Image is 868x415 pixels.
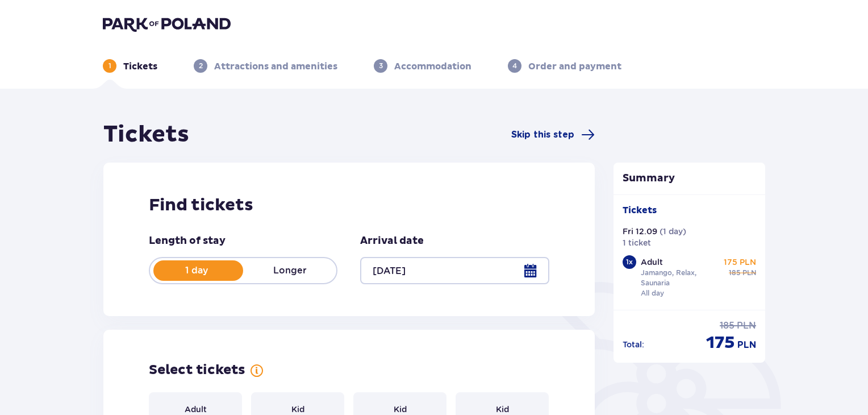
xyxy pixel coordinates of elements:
p: PLN [737,339,756,351]
p: ( 1 day ) [660,226,686,237]
p: 4 [512,61,517,71]
p: 1 [108,61,111,71]
div: 1 x [623,255,636,269]
p: Kid [394,404,407,415]
img: Park of Poland logo [103,16,231,32]
p: 175 [706,332,735,354]
p: Jamango, Relax, Saunaria [641,268,719,288]
p: Select tickets [149,362,245,379]
p: Length of stay [149,234,226,248]
p: Attractions and amenities [214,60,337,73]
p: Accommodation [394,60,471,73]
a: Skip this step [511,128,595,142]
h2: Find tickets [149,194,549,216]
p: 2 [199,61,203,71]
p: Longer [243,264,336,277]
p: Fri 12.09 [623,226,657,237]
p: 1 ticket [623,237,651,248]
h1: Tickets [103,121,189,149]
p: Kid [291,404,304,415]
p: 3 [379,61,383,71]
p: PLN [737,319,756,332]
p: Order and payment [528,60,621,73]
p: Summary [614,172,766,185]
p: 175 PLN [724,256,756,268]
p: 1 day [150,264,243,277]
p: Adult [185,404,207,415]
p: Kid [496,404,509,415]
p: All day [641,288,664,298]
p: Adult [641,256,663,268]
p: 185 [729,268,740,278]
p: Tickets [623,204,657,217]
p: 185 [720,319,735,332]
p: Total : [623,339,644,350]
p: PLN [742,268,756,278]
p: Tickets [123,60,157,73]
p: Arrival date [360,234,424,248]
span: Skip this step [511,128,574,141]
